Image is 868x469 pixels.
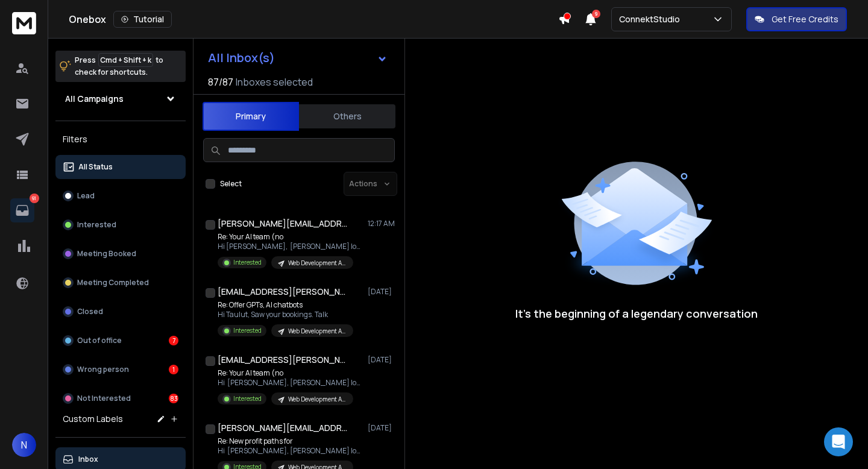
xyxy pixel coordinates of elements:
p: 12:17 AM [368,219,395,228]
p: Interested [77,220,116,230]
button: All Inbox(s) [198,46,397,70]
div: 1 [169,365,178,374]
p: Meeting Completed [77,278,149,288]
h1: [EMAIL_ADDRESS][PERSON_NAME][DOMAIN_NAME] [218,286,350,298]
p: Inbox [78,455,98,464]
button: Meeting Completed [55,271,186,295]
button: Closed [55,300,186,324]
span: Cmd + Shift + k [98,53,153,67]
p: Hi [PERSON_NAME], [PERSON_NAME] looped me in here. [218,446,362,456]
p: Web Development Agency Last [288,327,346,336]
button: Lead [55,184,186,208]
button: All Campaigns [55,87,186,111]
p: Hi Taulut, Saw your bookings. Talk [218,310,353,319]
p: Re: Offer GPTs, AI chatbots [218,300,353,310]
button: Get Free Credits [746,7,847,31]
div: 7 [169,336,178,345]
h1: [PERSON_NAME][EMAIL_ADDRESS][DOMAIN_NAME] [218,422,350,434]
p: Closed [77,307,103,316]
p: It’s the beginning of a legendary conversation [515,305,758,322]
div: Open Intercom Messenger [824,427,853,456]
p: Get Free Credits [772,13,838,25]
h1: All Inbox(s) [208,52,275,64]
p: [DATE] [368,355,395,365]
button: Others [299,103,395,130]
button: Tutorial [113,11,172,28]
button: All Status [55,155,186,179]
p: [DATE] [368,423,395,433]
p: Hi [PERSON_NAME], [PERSON_NAME] looped me in [218,242,362,251]
p: Interested [233,258,262,267]
button: N [12,433,36,457]
span: 87 / 87 [208,75,233,89]
p: Re: Your AI team (no [218,232,362,242]
h3: Inboxes selected [236,75,313,89]
p: Wrong person [77,365,129,374]
p: Press to check for shortcuts. [75,54,163,78]
h3: Filters [55,131,186,148]
h1: All Campaigns [65,93,124,105]
p: Out of office [77,336,122,345]
p: Meeting Booked [77,249,136,259]
p: [DATE] [368,287,395,297]
span: 9 [592,10,600,18]
p: 91 [30,194,39,203]
button: Interested [55,213,186,237]
h3: Custom Labels [63,413,123,425]
p: Web Development Agency Last [288,259,346,268]
p: Web Development Agency Last [288,395,346,404]
p: Hi [PERSON_NAME], [PERSON_NAME] looped me in here. [218,378,362,388]
button: Meeting Booked [55,242,186,266]
a: 91 [10,198,34,222]
p: Lead [77,191,95,201]
label: Select [220,179,242,189]
p: All Status [78,162,113,172]
h1: [PERSON_NAME][EMAIL_ADDRESS][DOMAIN_NAME] [218,218,350,230]
button: Not Interested83 [55,386,186,411]
p: Re: New profit paths for [218,436,362,446]
button: Wrong person1 [55,357,186,382]
button: Out of office7 [55,329,186,353]
div: Onebox [69,11,558,28]
div: 83 [169,394,178,403]
p: Not Interested [77,394,131,403]
h1: [EMAIL_ADDRESS][PERSON_NAME] [218,354,350,366]
button: Primary [203,102,299,131]
p: ConnektStudio [619,13,685,25]
p: Interested [233,326,262,335]
p: Interested [233,394,262,403]
p: Re: Your AI team (no [218,368,362,378]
